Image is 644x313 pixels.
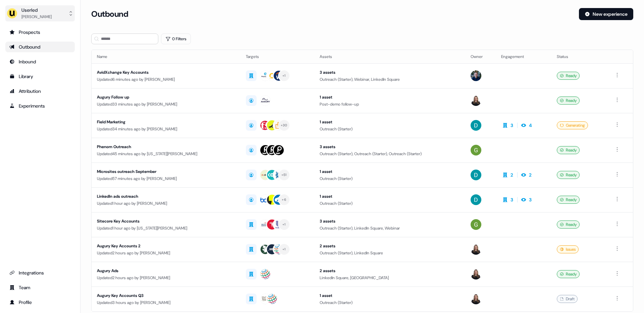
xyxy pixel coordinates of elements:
div: 3 assets [320,218,460,225]
div: Updated 57 minutes ago by [PERSON_NAME] [97,175,235,182]
div: Updated 3 hours ago by [PERSON_NAME] [97,299,235,306]
div: Outreach (Starter), Outreach (Starter), Outreach (Starter) [320,150,460,157]
a: Go to Inbound [5,56,75,67]
a: Go to attribution [5,86,75,97]
img: David [471,120,481,131]
div: Updated 34 minutes ago by [PERSON_NAME] [97,126,235,132]
a: Go to prospects [5,27,75,38]
div: Ready [557,171,580,179]
div: + 1 [282,73,286,79]
div: Updated 1 hour ago by [PERSON_NAME] [97,200,235,207]
div: Userled [21,7,52,13]
div: Ready [557,97,580,105]
div: 3 [529,196,532,203]
div: Outreach (Starter) [320,126,460,132]
div: Updated 1 hour ago by [US_STATE][PERSON_NAME] [97,225,235,232]
div: 2 assets [320,267,460,274]
div: Ready [557,196,580,204]
div: Augury Key Accounts 2 [97,243,235,249]
div: Augury Ads [97,267,235,274]
h3: Outbound [91,9,128,19]
div: Augury Follow up [97,94,235,101]
div: LinkedIn ads outreach [97,193,235,200]
div: + 1 [282,222,286,228]
div: + 6 [282,197,286,203]
div: Ready [557,72,580,80]
div: Draft [557,295,578,303]
div: Integrations [9,269,71,276]
div: 1 asset [320,292,460,299]
div: 1 asset [320,193,460,200]
div: Outreach (Starter), LinkedIn Square [320,250,460,256]
div: Profile [9,299,71,306]
div: 3 [511,122,513,129]
img: Geneviève [471,244,481,255]
button: Userled[PERSON_NAME] [5,5,75,21]
a: Go to templates [5,71,75,82]
div: 3 assets [320,69,460,76]
img: David [471,194,481,205]
div: Generating [557,121,588,129]
div: Outreach (Starter) [320,200,460,207]
div: Updated 6 minutes ago by [PERSON_NAME] [97,76,235,83]
div: Issues [557,245,579,253]
a: Go to team [5,282,75,293]
div: Augury Key Accounts Q3 [97,292,235,299]
th: Engagement [496,50,551,63]
div: Field Marketing [97,119,235,125]
div: Updated 45 minutes ago by [US_STATE][PERSON_NAME] [97,150,235,157]
img: Georgia [471,219,481,230]
div: 1 asset [320,94,460,101]
div: Ready [557,221,580,229]
img: Georgia [471,145,481,155]
div: Updated 33 minutes ago by [PERSON_NAME] [97,101,235,108]
div: Microsites outreach September [97,168,235,175]
div: Sitecore Key Accounts [97,218,235,225]
div: Experiments [9,103,71,109]
div: 1 asset [320,168,460,175]
div: Outreach (Starter) [320,299,460,306]
div: Outreach (Starter), LinkedIn Square, Webinar [320,225,460,232]
th: Owner [465,50,496,63]
div: Library [9,73,71,80]
div: + 51 [281,172,287,178]
a: Go to profile [5,297,75,308]
a: Go to integrations [5,267,75,278]
div: LinkedIn Square, [GEOGRAPHIC_DATA] [320,274,460,281]
div: Outreach (Starter) [320,175,460,182]
div: Ready [557,270,580,278]
div: Updated 2 hours ago by [PERSON_NAME] [97,250,235,256]
div: 4 [529,122,532,129]
button: New experience [579,8,633,20]
th: Status [551,50,608,63]
div: Outreach (Starter), Webinar, LinkedIn Square [320,76,460,83]
div: 2 [529,172,532,178]
div: Post-demo follow-up [320,101,460,108]
div: Attribution [9,88,71,95]
div: 3 [511,196,513,203]
img: Geneviève [471,294,481,304]
img: Geneviève [471,95,481,106]
div: [PERSON_NAME] [21,13,52,20]
div: 3 assets [320,143,460,150]
div: 2 assets [320,243,460,249]
div: Updated 2 hours ago by [PERSON_NAME] [97,274,235,281]
button: 0 Filters [161,34,191,44]
div: AvidXchange Key Accounts [97,69,235,76]
img: James [471,70,481,81]
div: Ready [557,146,580,154]
a: Go to outbound experience [5,42,75,52]
th: Name [92,50,240,63]
div: Phenom Outreach [97,143,235,150]
div: + 1 [282,246,286,252]
div: + 30 [281,122,287,128]
div: 2 [511,172,513,178]
th: Targets [240,50,314,63]
div: Team [9,284,71,291]
a: Go to experiments [5,101,75,111]
div: Inbound [9,58,71,65]
div: Prospects [9,29,71,36]
div: Outbound [9,44,71,50]
img: David [471,170,481,180]
th: Assets [314,50,465,63]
